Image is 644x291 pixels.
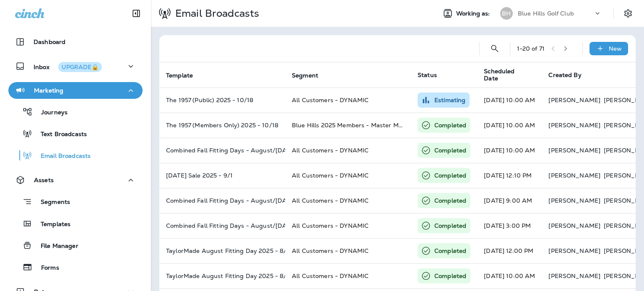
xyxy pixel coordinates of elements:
[548,71,581,79] span: Created By
[548,147,600,154] p: [PERSON_NAME]
[166,72,193,79] span: Template
[477,88,542,113] td: [DATE] 10:00 AM
[8,58,143,75] button: InboxUPGRADE🔒
[33,109,68,117] p: Journeys
[500,7,513,20] div: BH
[548,122,600,129] p: [PERSON_NAME]
[8,237,143,254] button: File Manager
[34,177,54,183] p: Assets
[434,96,465,104] p: Estimating
[418,71,437,79] span: Status
[32,198,70,207] p: Segments
[292,72,318,79] span: Segment
[477,163,542,188] td: [DATE] 12:10 PM
[518,10,574,17] p: Blue Hills Golf Club
[166,97,278,103] p: The 1957 (Public) 2025 - 10/18
[8,103,143,121] button: Journeys
[621,6,636,21] button: Settings
[166,247,278,254] p: TaylorMade August Fitting Day 2025 - 8/27 (2)
[434,196,466,205] p: Completed
[166,273,278,279] p: TaylorMade August Fitting Day 2025 - 8/27
[456,10,492,17] span: Working as:
[292,72,329,79] span: Segment
[8,33,143,50] button: Dashboard
[8,82,143,99] button: Marketing
[32,152,91,160] p: Email Broadcasts
[548,273,600,279] p: [PERSON_NAME]
[32,221,70,229] p: Templates
[8,172,143,188] button: Assets
[32,131,87,139] p: Text Broadcasts
[166,147,278,154] p: Combined Fall Fitting Days - August/September 2025 (3)
[477,213,542,238] td: [DATE] 3:00 PM
[292,247,369,255] span: All Customers - DYNAMIC
[477,188,542,213] td: [DATE] 9:00 AM
[477,113,542,138] td: [DATE] 10:00 AM
[34,39,65,45] p: Dashboard
[292,96,369,104] span: All Customers - DYNAMIC
[434,171,466,180] p: Completed
[434,221,466,230] p: Completed
[548,97,600,103] p: [PERSON_NAME]
[434,146,466,155] p: Completed
[292,121,449,129] span: Blue Hills 2025 Members - Master Member List (1).csv
[292,222,369,229] span: All Customers - DYNAMIC
[292,147,369,154] span: All Customers - DYNAMIC
[434,121,466,129] p: Completed
[477,263,542,288] td: [DATE] 10:00 AM
[8,125,143,142] button: Text Broadcasts
[548,247,600,254] p: [PERSON_NAME]
[62,64,99,70] div: UPGRADE🔒
[166,72,204,79] span: Template
[609,45,622,52] p: New
[292,197,369,204] span: All Customers - DYNAMIC
[8,147,143,164] button: Email Broadcasts
[34,62,102,71] p: Inbox
[8,258,143,276] button: Forms
[486,40,503,57] button: Search Email Broadcasts
[477,138,542,163] td: [DATE] 10:00 AM
[434,247,466,255] p: Completed
[8,215,143,232] button: Templates
[434,272,466,280] p: Completed
[517,45,545,52] div: 1 - 20 of 71
[484,68,527,82] span: Scheduled Date
[8,193,143,211] button: Segments
[34,87,63,94] p: Marketing
[477,238,542,263] td: [DATE] 12:00 PM
[166,222,278,229] p: Combined Fall Fitting Days - August/September 2025
[484,68,538,82] span: Scheduled Date
[292,172,369,179] span: All Customers - DYNAMIC
[548,172,600,179] p: [PERSON_NAME]
[548,197,600,204] p: [PERSON_NAME]
[166,172,278,179] p: Labor Day Sale 2025 - 9/1
[32,242,78,250] p: File Manager
[292,272,369,280] span: All Customers - DYNAMIC
[166,197,278,204] p: Combined Fall Fitting Days - August/September 2025 (2)
[125,5,148,22] button: Collapse Sidebar
[548,222,600,229] p: [PERSON_NAME]
[33,264,59,272] p: Forms
[172,7,259,20] p: Email Broadcasts
[58,62,102,72] button: UPGRADE🔒
[166,122,278,129] p: The 1957 (Members Only) 2025 - 10/18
